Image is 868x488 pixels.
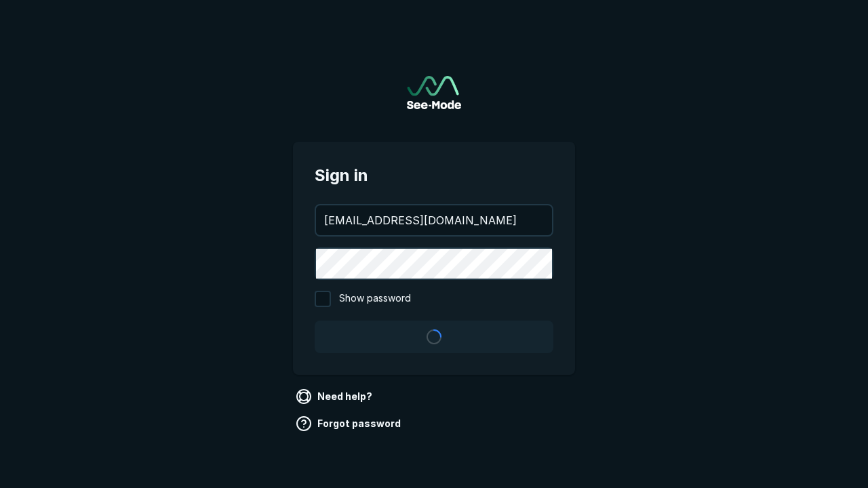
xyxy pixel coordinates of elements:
span: Show password [339,291,411,307]
span: Sign in [315,163,553,188]
a: Go to sign in [407,76,461,109]
input: your@email.com [316,205,552,235]
a: Forgot password [293,413,406,434]
a: Need help? [293,386,378,407]
img: See-Mode Logo [407,76,461,109]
